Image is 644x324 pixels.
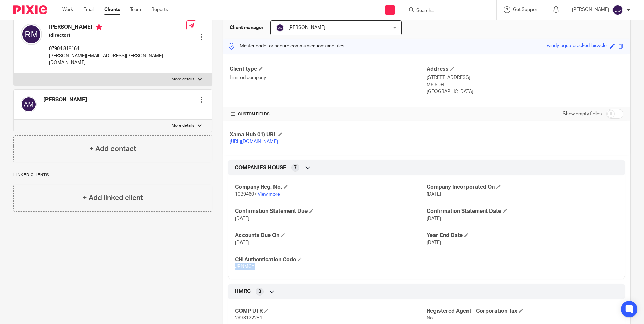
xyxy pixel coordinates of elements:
[49,32,186,39] h5: (director)
[230,66,426,73] h4: Client type
[230,74,426,81] p: Limited company
[258,288,261,295] span: 3
[288,25,325,30] span: [PERSON_NAME]
[235,240,249,245] span: [DATE]
[83,193,143,203] h4: + Add linked client
[235,316,262,320] span: 2993122284
[427,240,441,245] span: [DATE]
[427,216,441,221] span: [DATE]
[172,123,194,128] p: More details
[276,24,284,32] img: svg%3E
[235,264,255,269] span: JPNMCY
[89,143,136,154] h4: + Add contact
[21,96,37,112] img: svg%3E
[230,139,278,144] a: [URL][DOMAIN_NAME]
[235,216,249,221] span: [DATE]
[563,110,602,117] label: Show empty fields
[235,256,426,263] h4: CH Authentication Code
[43,96,87,103] h4: [PERSON_NAME]
[104,6,120,13] a: Clients
[13,172,212,178] p: Linked clients
[235,192,257,197] span: 10394607
[228,43,344,50] p: Master code for secure communications and files
[427,82,623,88] p: M6 5DH
[427,232,618,239] h4: Year End Date
[172,77,194,82] p: More details
[130,6,141,13] a: Team
[230,111,426,117] h4: CUSTOM FIELDS
[235,208,426,215] h4: Confirmation Statement Due
[416,8,476,14] input: Search
[21,24,42,45] img: svg%3E
[572,6,609,13] p: [PERSON_NAME]
[235,184,426,191] h4: Company Reg. No.
[235,307,426,315] h4: COMP UTR
[151,6,168,13] a: Reports
[427,192,441,197] span: [DATE]
[235,288,251,295] span: HMRC
[427,74,623,81] p: [STREET_ADDRESS]
[427,316,433,320] span: No
[513,7,539,12] span: Get Support
[235,232,426,239] h4: Accounts Due On
[96,24,102,30] i: Primary
[258,192,280,197] a: View more
[427,208,618,215] h4: Confirmation Statement Date
[294,164,297,171] span: 7
[49,45,186,52] p: 07904 818164
[230,131,426,138] h4: Xama Hub 01) URL
[427,184,618,191] h4: Company Incorporated On
[230,24,264,31] h3: Client manager
[427,307,618,315] h4: Registered Agent - Corporation Tax
[13,5,47,14] img: Pixie
[49,24,186,32] h4: [PERSON_NAME]
[49,53,186,66] p: [PERSON_NAME][EMAIL_ADDRESS][PERSON_NAME][DOMAIN_NAME]
[547,42,607,50] div: windy-aqua-cracked-bicycle
[612,5,623,15] img: svg%3E
[83,6,94,13] a: Email
[235,164,286,171] span: COMPANIES HOUSE
[427,88,623,95] p: [GEOGRAPHIC_DATA]
[62,6,73,13] a: Work
[427,66,623,73] h4: Address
